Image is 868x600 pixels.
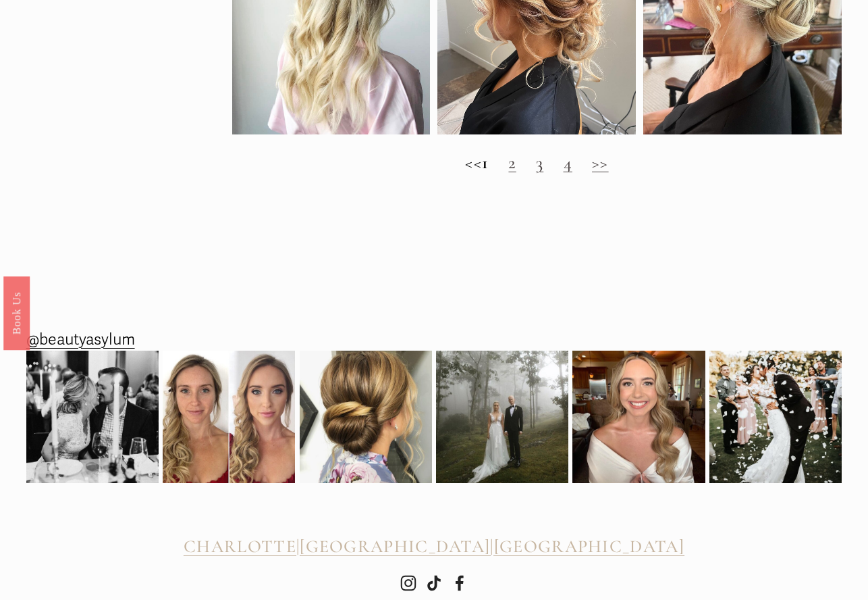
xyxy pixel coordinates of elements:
a: CHARLOTTE [184,536,296,557]
img: It&rsquo;s been a while since we&rsquo;ve shared a before and after! Subtle makeup &amp; romantic... [163,351,295,483]
strong: 1 [482,152,489,173]
span: [GEOGRAPHIC_DATA] [494,536,684,557]
a: Book Us [3,276,30,350]
a: @beautyasylum [26,326,135,354]
a: 2 [508,152,516,173]
a: [GEOGRAPHIC_DATA] [494,536,684,557]
span: | [296,536,300,557]
a: Instagram [400,575,416,591]
h2: << [232,153,842,174]
a: 4 [564,152,572,173]
img: Picture perfect 💫 @beautyasylum_charlotte @apryl_naylor_makeup #beautyasylum_apryl @uptownfunkyou... [436,351,568,483]
a: Facebook [452,575,468,591]
span: CHARLOTTE [184,536,296,557]
img: Going into the wedding weekend with some bridal inspo for ya! 💫 @beautyasylum_charlotte #beautyas... [572,351,705,483]
img: 2020 didn&rsquo;t stop this wedding celebration! 🎊😍🎉 @beautyasylum_atlanta #beautyasylum @bridal_... [709,334,842,499]
img: So much pretty from this weekend! Here&rsquo;s one from @beautyasylum_charlotte #beautyasylum @up... [300,338,432,495]
a: [GEOGRAPHIC_DATA] [300,536,490,557]
span: [GEOGRAPHIC_DATA] [300,536,490,557]
span: | [490,536,493,557]
a: 3 [536,152,543,173]
img: Rehearsal dinner vibes from Raleigh, NC. We added a subtle braid at the top before we created her... [26,351,159,483]
a: >> [592,152,609,173]
a: TikTok [426,575,442,591]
